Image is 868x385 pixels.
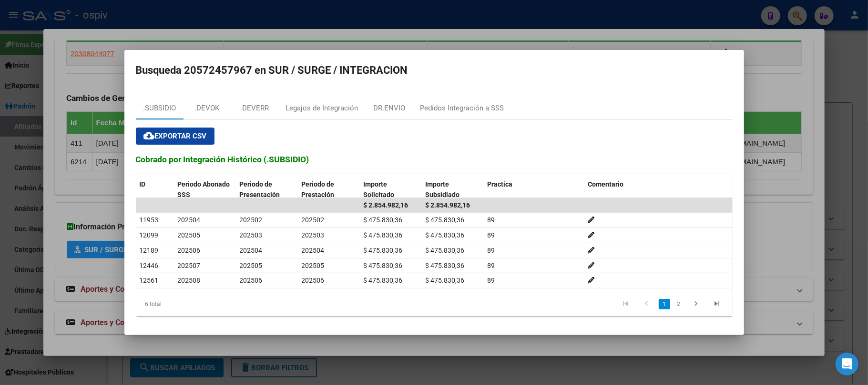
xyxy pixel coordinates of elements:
span: Practica [488,180,513,188]
span: $ 475.830,36 [364,247,403,254]
datatable-header-cell: Importe Solicitado [360,174,422,206]
span: 202505 [178,231,201,239]
li: page 2 [672,296,686,312]
a: go to previous page [638,299,656,309]
span: 202506 [240,276,263,284]
span: 202507 [178,262,201,269]
span: Exportar CSV [143,132,207,140]
span: Comentario [588,180,624,188]
span: 202504 [302,247,325,254]
span: $ 475.830,36 [426,231,465,239]
div: Pedidos Integración a SSS [420,103,504,114]
span: 202506 [302,276,325,284]
span: Periodo de Prestación [302,180,335,199]
datatable-header-cell: Practica [484,174,584,206]
span: $ 475.830,36 [426,262,465,269]
span: $ 475.830,36 [364,216,403,224]
a: go to next page [687,299,705,309]
datatable-header-cell: Comentario [584,174,733,206]
span: 12099 [140,231,159,239]
span: 89 [488,262,495,269]
span: $ 475.830,36 [426,247,465,254]
h3: Cobrado por Integración Histórico (.SUBSIDIO) [136,153,733,166]
span: 202503 [302,231,325,239]
div: 6 total [136,292,254,316]
button: Exportar CSV [136,128,214,145]
span: 12446 [140,262,159,269]
datatable-header-cell: Periodo de Presentación [236,174,298,206]
div: Open Intercom Messenger [836,353,858,375]
span: 89 [488,276,495,284]
a: go to last page [708,299,726,309]
span: Importe Subsidiado [426,180,460,199]
div: DR.ENVIO [373,103,405,114]
div: .DEVERR [241,103,269,114]
datatable-header-cell: ID [136,174,174,206]
span: $ 475.830,36 [426,276,465,284]
span: $ 475.830,36 [426,216,465,224]
a: go to first page [617,299,635,309]
span: ID [140,180,146,188]
span: 12561 [140,276,159,284]
span: $ 2.854.982,16 [364,201,408,209]
span: 202505 [302,262,325,269]
a: 2 [673,299,684,309]
span: 202502 [302,216,325,224]
span: $ 475.830,36 [364,276,403,284]
span: Importe Solicitado [364,180,395,199]
span: 202506 [178,247,201,254]
div: Legajos de Integración [286,103,358,114]
span: 11953 [140,216,159,224]
span: 89 [488,216,495,224]
span: Periodo de Presentación [240,180,280,199]
span: 202505 [240,262,263,269]
datatable-header-cell: Periodo de Prestación [298,174,360,206]
datatable-header-cell: Importe Subsidiado [422,174,484,206]
span: 202504 [178,216,201,224]
span: 202508 [178,276,201,284]
mat-icon: cloud_download [143,130,155,141]
span: 202503 [240,231,263,239]
div: .SUBSIDIO [143,103,176,114]
span: 12189 [140,247,159,254]
div: .DEVOK [195,103,220,114]
h2: Busqueda 20572457967 en SUR / SURGE / INTEGRACION [136,61,733,79]
span: Periodo Abonado SSS [178,180,230,199]
span: 202504 [240,247,263,254]
datatable-header-cell: Periodo Abonado SSS [174,174,236,206]
a: 1 [659,299,670,309]
span: 89 [488,231,495,239]
span: $ 475.830,36 [364,231,403,239]
li: page 1 [657,296,672,312]
span: $ 475.830,36 [364,262,403,269]
span: 202502 [240,216,263,224]
span: $ 2.854.982,16 [426,201,470,209]
span: 89 [488,247,495,254]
